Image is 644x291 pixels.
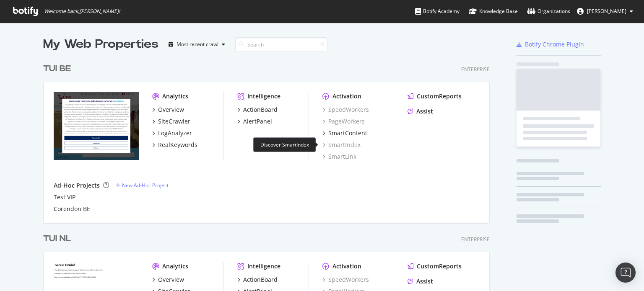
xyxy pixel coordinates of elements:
[570,5,640,18] button: [PERSON_NAME]
[235,37,327,52] input: Search
[43,233,74,245] a: TUI NL
[43,63,71,75] div: TUI BE
[247,92,280,100] div: Intelligence
[416,107,433,116] div: Assist
[328,129,367,137] div: SmartContent
[525,40,584,49] div: Botify Chrome Plugin
[415,7,460,15] div: Botify Academy
[416,277,433,286] div: Assist
[417,92,462,100] div: CustomReports
[408,277,433,286] a: Assist
[243,117,272,126] div: AlertPanel
[587,8,626,15] span: Edwin de Bruin
[54,181,100,190] div: Ad-Hoc Projects
[322,106,369,114] a: SpeedWorkers
[44,8,120,15] span: Welcome back, [PERSON_NAME] !
[461,236,490,243] div: Enterprise
[158,129,192,137] div: LogAnalyzer
[469,7,518,15] div: Knowledge Base
[158,141,197,149] div: RealKeywords
[253,137,316,152] div: Discover SmartIndex
[417,262,462,270] div: CustomReports
[237,117,272,126] a: AlertPanel
[43,233,71,245] div: TUI NL
[152,106,184,114] a: Overview
[237,106,278,114] a: ActionBoard
[517,40,584,49] a: Botify Chrome Plugin
[408,262,462,270] a: CustomReports
[54,205,90,213] a: Corendon BE
[237,276,278,284] a: ActionBoard
[152,276,184,284] a: Overview
[527,7,570,15] div: Organizations
[461,66,490,73] div: Enterprise
[177,42,218,47] div: Most recent crawl
[408,107,433,116] a: Assist
[332,92,361,100] div: Activation
[162,92,188,100] div: Analytics
[54,193,75,201] a: Test VIP
[122,182,169,189] div: New Ad-Hoc Project
[158,106,184,114] div: Overview
[158,117,190,126] div: SiteCrawler
[165,38,229,51] button: Most recent crawl
[322,141,361,149] a: SmartIndex
[322,129,367,137] a: SmartContent
[322,276,369,284] a: SpeedWorkers
[322,117,365,126] a: PageWorkers
[243,276,278,284] div: ActionBoard
[152,117,190,126] a: SiteCrawler
[43,63,74,75] a: TUI BE
[152,141,197,149] a: RealKeywords
[162,262,188,270] div: Analytics
[615,263,636,283] div: Open Intercom Messenger
[408,92,462,100] a: CustomReports
[247,262,280,270] div: Intelligence
[116,182,169,189] a: New Ad-Hoc Project
[43,36,158,53] div: My Web Properties
[322,152,356,161] a: SmartLink
[54,92,139,160] img: tui.be
[158,276,184,284] div: Overview
[332,262,361,270] div: Activation
[243,106,278,114] div: ActionBoard
[152,129,192,137] a: LogAnalyzer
